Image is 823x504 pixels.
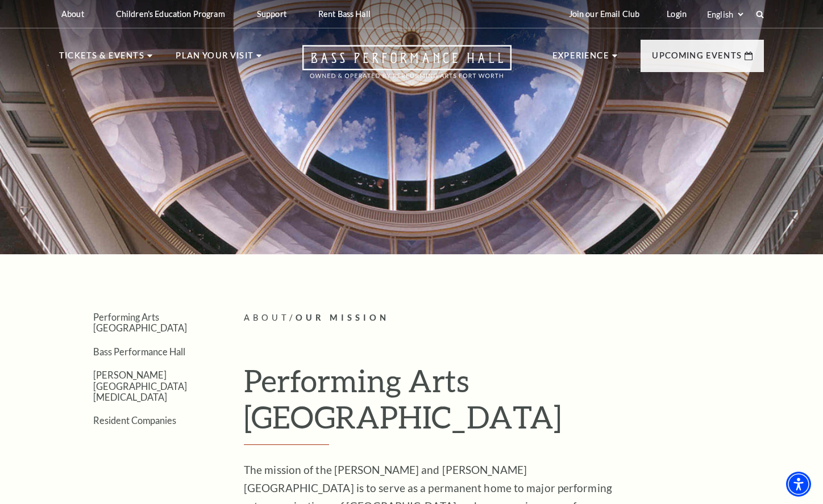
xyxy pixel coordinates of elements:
p: Tickets & Events [59,49,144,69]
a: [PERSON_NAME][GEOGRAPHIC_DATA][MEDICAL_DATA] [93,369,187,402]
span: About [244,313,289,322]
p: Plan Your Visit [176,49,253,69]
p: Upcoming Events [652,49,742,69]
p: / [244,311,764,325]
p: Children's Education Program [116,9,225,19]
a: Bass Performance Hall [93,346,185,357]
a: Resident Companies [93,415,176,426]
p: Support [257,9,286,19]
span: Our Mission [296,313,389,322]
select: Select: [705,9,745,20]
p: About [61,9,84,19]
p: Experience [552,49,609,69]
p: Rent Bass Hall [318,9,371,19]
div: Accessibility Menu [786,472,811,497]
h1: Performing Arts [GEOGRAPHIC_DATA] [244,362,764,446]
a: Performing Arts [GEOGRAPHIC_DATA] [93,312,187,333]
a: Open this option [261,45,552,90]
